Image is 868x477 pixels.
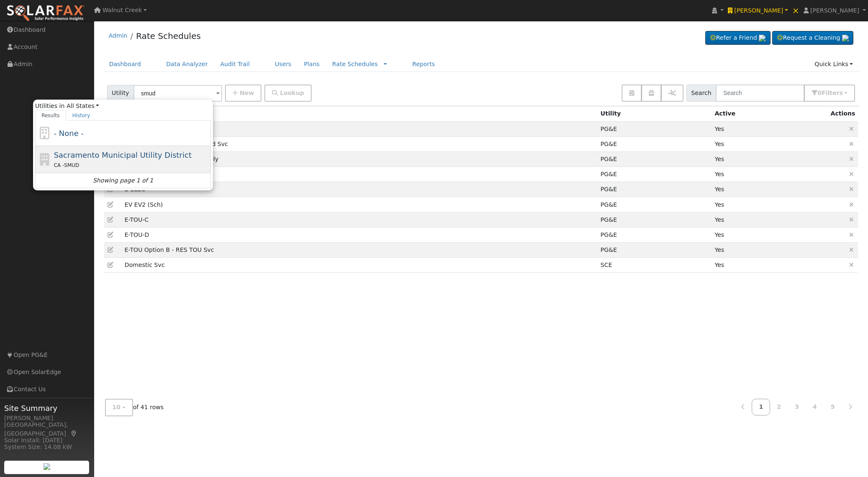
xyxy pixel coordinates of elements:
span: 10 [113,404,121,410]
img: retrieve [842,35,849,41]
div: [GEOGRAPHIC_DATA], [GEOGRAPHIC_DATA] [4,421,90,438]
span: Filter [822,90,843,96]
a: Audit Trail [214,56,256,72]
td: Southern California Edison [598,258,712,273]
a: History [66,110,97,121]
button: 10 [105,399,133,416]
span: SMUD [64,162,79,168]
button: Lookup [264,85,312,102]
td: Pacific Gas & Electric [598,167,712,182]
a: Delete Rate Schedule [848,141,855,147]
td: Pacific Gas & Electric [598,212,712,227]
a: Refer a Friend [705,31,771,45]
a: Plans [298,56,326,72]
a: 5 [824,399,842,415]
button: Edit Seasons [622,85,642,102]
a: Dashboard [103,56,148,72]
span: New [240,90,254,96]
a: Request a Cleaning [772,31,853,45]
span: Lookup [280,90,304,96]
a: Data Analyzer [160,56,214,72]
button: Assign Aliases [661,85,684,102]
span: Utility [107,85,134,102]
a: Map [70,430,78,437]
td: Yes [712,182,827,197]
td: Pacific Gas & Electric [598,136,712,151]
button: New [225,85,261,102]
a: Users [269,56,298,72]
span: Utilities in [35,102,211,110]
a: Delete Rate Schedule [848,216,855,223]
a: 1 [752,399,770,415]
td: Yes [712,243,827,258]
span: Search [686,85,716,102]
td: Yes [712,258,827,273]
td: E-TOU-C [122,212,598,227]
td: Pacific Gas & Electric [598,243,712,258]
td: Yes [712,227,827,242]
a: Edit Rate Schedule (4) [107,231,115,238]
a: All States [67,102,99,110]
td: Pacific Gas & Electric [598,121,712,136]
img: SolarFax [6,5,85,22]
td: B-6 Small General Service TOU Poly Phase [122,151,598,167]
td: Domestic Service [122,258,598,273]
td: Pacific Gas & Electric [598,227,712,242]
a: Edit Rate Schedule (58) [107,246,115,253]
th: Utility [598,106,712,121]
a: Delete Rate Schedule [848,171,855,177]
a: Delete Rate Schedule [848,262,855,268]
a: Edit Rate Schedule (7) [107,216,115,223]
span: Sacramento Municipal Utility District [54,151,192,159]
td: Electric Vehicle EV2 (Sch) [122,197,598,212]
td: Yes [712,151,827,167]
span: [PERSON_NAME] [810,7,859,14]
a: Rate Schedules [136,31,201,41]
td: Yes [712,136,827,151]
div: System Size: 14.08 kW [4,443,90,451]
a: Delete Rate Schedule [848,246,855,253]
img: retrieve [759,35,766,41]
td: Pacific Gas & Electric [598,197,712,212]
td: E-ELEC [122,182,598,197]
input: Select a Utility [133,85,222,102]
td: E-TOU Option B - Residential Time of Use Service (All Baseline Regions) [122,243,598,258]
th: Active [712,106,827,121]
div: Solar Install: [DATE] [4,436,90,445]
div: of 41 rows [105,399,164,416]
td: Yes [712,121,827,136]
th: Actions [828,106,858,121]
a: Reports [406,56,441,72]
td: Yes [712,167,827,182]
a: 4 [806,399,824,415]
span: × [792,5,799,15]
td: B-1 [122,121,598,136]
i: Showing page 1 of 1 [93,176,153,185]
a: Delete Rate Schedule [848,201,855,208]
a: Admin [109,32,128,39]
a: 3 [788,399,806,415]
span: CA - [54,162,64,168]
th: Name [122,106,598,121]
a: Delete Rate Schedule [848,231,855,238]
span: - None - [54,129,84,138]
a: Delete Rate Schedule [848,156,855,162]
button: 0Filters [804,85,855,102]
td: B-10 Medium General Demand Service (Primary Voltage) [122,136,598,151]
td: E-TOU-D [122,227,598,242]
span: [PERSON_NAME] [734,7,783,14]
span: Site Summary [4,403,90,414]
a: Edit Rate Schedule (12) [107,262,115,268]
a: Rate Schedules [332,61,378,67]
a: Edit Rate Schedule (14) [107,201,115,208]
span: s [839,90,842,96]
td: E-1 [122,167,598,182]
td: Pacific Gas & Electric [598,151,712,167]
div: [PERSON_NAME] [4,414,90,423]
img: retrieve [44,463,50,470]
a: Delete Rate Schedule [848,126,855,132]
td: Yes [712,212,827,227]
span: Walnut Creek [102,7,142,13]
button: Edit Period names [641,85,661,102]
a: 2 [770,399,788,415]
